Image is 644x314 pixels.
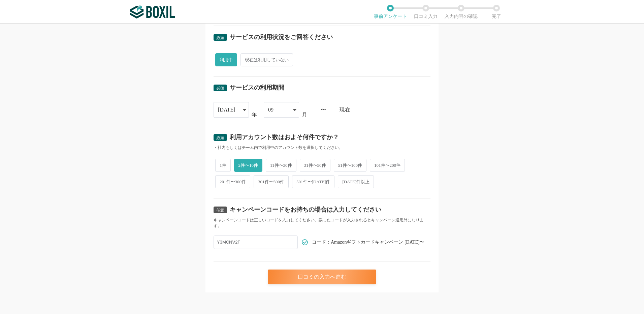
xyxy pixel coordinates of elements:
[230,34,333,40] div: サービスの利用状況をご回答ください
[340,107,430,113] div: 現在
[216,135,224,140] span: 必須
[216,35,224,40] span: 必須
[370,159,405,172] span: 101件〜200件
[240,53,293,66] span: 現在は利用していない
[215,175,250,188] span: 201件〜300件
[215,159,231,172] span: 1件
[268,270,376,284] div: 口コミの入力へ進む
[230,134,339,140] div: 利用アカウント数はおよそ何件ですか？
[300,159,330,172] span: 31件〜50件
[215,53,237,66] span: 利用中
[218,102,235,117] div: [DATE]
[254,175,289,188] span: 301件〜500件
[130,5,175,19] img: ボクシルSaaS_ロゴ
[214,145,430,151] div: ・社内もしくはチーム内で利用中のアカウント数を選択してください。
[216,86,224,91] span: 必須
[268,102,273,117] div: 09
[373,5,408,19] li: 事前アンケート
[292,175,334,188] span: 501件〜[DATE]件
[338,175,374,188] span: [DATE]件以上
[408,5,443,19] li: 口コミ入力
[443,5,479,19] li: 入力内容の確認
[302,112,307,118] div: 月
[479,5,514,19] li: 完了
[214,217,430,229] div: キャンペーンコードは正しいコードを入力してください。誤ったコードが入力されるとキャンペーン適用外になります。
[216,208,224,213] span: 任意
[266,159,296,172] span: 11件〜30件
[230,207,381,213] div: キャンペーンコードをお持ちの場合は入力してください
[234,159,263,172] span: 2件〜10件
[252,112,257,118] div: 年
[334,159,367,172] span: 51件〜100件
[312,240,424,245] span: コード：Amazonギフトカードキャンペーン [DATE]〜
[230,85,284,91] div: サービスの利用期間
[321,107,326,113] div: 〜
